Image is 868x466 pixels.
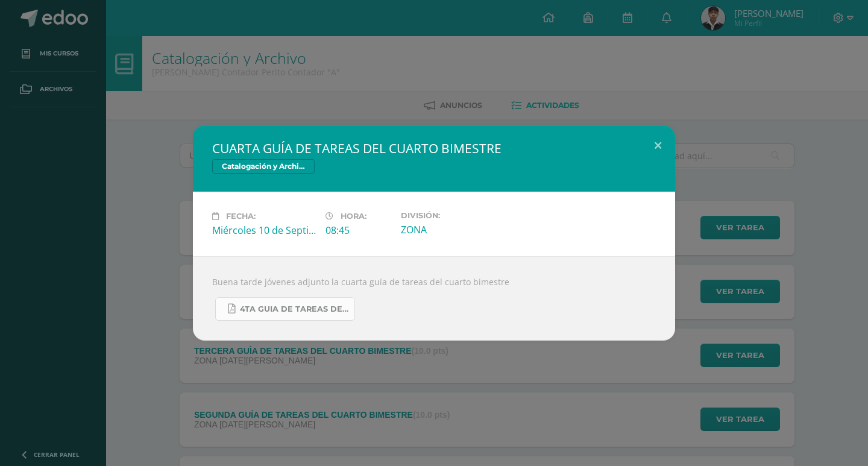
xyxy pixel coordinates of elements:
div: 08:45 [325,224,391,237]
button: Close (Esc) [641,125,675,166]
div: Buena tarde jóvenes adjunto la cuarta guía de tareas del cuarto bimestre [193,256,675,341]
div: Miércoles 10 de Septiembre [212,224,316,237]
div: ZONA [401,223,505,236]
h2: CUARTA GUÍA DE TAREAS DEL CUARTO BIMESTRE [212,140,656,157]
span: Catalogación y Archivo [212,159,315,174]
span: 4TA GUIA DE TAREAS DE CATALOGACIÓN Y ARCHIVO 5TO PERITO CONTADOR CUARTO BIMESTRE [DATE].pdf [240,304,348,314]
a: 4TA GUIA DE TAREAS DE CATALOGACIÓN Y ARCHIVO 5TO PERITO CONTADOR CUARTO BIMESTRE [DATE].pdf [215,297,355,321]
label: División: [401,211,505,220]
span: Hora: [341,212,366,221]
span: Fecha: [226,212,256,221]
